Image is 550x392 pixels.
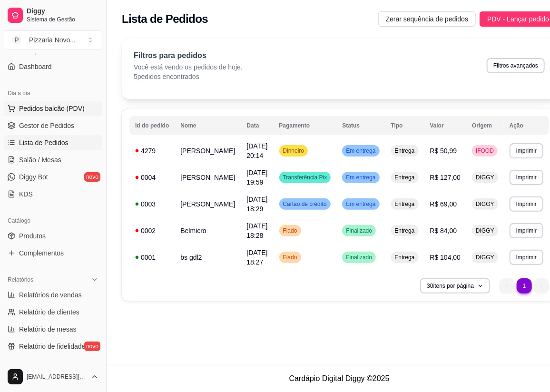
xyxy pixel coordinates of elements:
[510,250,543,265] button: Imprimir
[4,339,102,354] a: Relatório de fidelidadenovo
[175,164,241,191] td: [PERSON_NAME]
[430,227,457,235] span: R$ 84,00
[393,174,417,181] span: Entrega
[430,147,457,155] span: R$ 50,99
[4,304,102,320] a: Relatório de clientes
[27,16,98,23] span: Sistema de Gestão
[344,200,377,208] span: Em entrega
[19,62,52,71] span: Dashboard
[430,174,461,181] span: R$ 127,00
[175,137,241,164] td: [PERSON_NAME]
[19,231,46,241] span: Produtos
[474,227,496,235] span: DIGGY
[386,14,469,24] span: Zerar sequência de pedidos
[19,248,64,258] span: Complementos
[12,35,21,45] span: P
[4,86,102,101] div: Dia a dia
[430,200,457,208] span: R$ 69,00
[344,227,374,235] span: Finalizado
[281,254,299,261] span: Fiado
[393,254,417,261] span: Entrega
[504,116,549,135] th: Ação
[19,307,79,317] span: Relatório de clientes
[19,290,82,300] span: Relatórios de vendas
[4,186,102,202] a: KDS
[281,227,299,235] span: Fiado
[4,30,102,49] button: Select a team
[246,222,267,239] span: [DATE] 18:28
[27,7,98,16] span: Diggy
[4,135,102,150] a: Lista de Pedidos
[510,143,543,158] button: Imprimir
[466,116,504,135] th: Origem
[246,142,267,159] span: [DATE] 20:14
[274,116,337,135] th: Pagamento
[474,147,496,155] span: IFOOD
[246,196,267,213] span: [DATE] 18:29
[246,169,267,186] span: [DATE] 19:59
[19,138,69,147] span: Lista de Pedidos
[175,191,241,217] td: [PERSON_NAME]
[19,342,85,351] span: Relatório de fidelidade
[135,173,169,182] div: 0004
[4,365,102,388] button: [EMAIL_ADDRESS][DOMAIN_NAME]
[344,254,374,261] span: Finalizado
[4,101,102,116] button: Pedidos balcão (PDV)
[19,104,85,113] span: Pedidos balcão (PDV)
[175,116,241,135] th: Nome
[4,322,102,337] a: Relatório de mesas
[246,249,267,266] span: [DATE] 18:27
[510,196,543,212] button: Imprimir
[135,146,169,156] div: 4279
[4,228,102,244] a: Produtos
[4,287,102,303] a: Relatórios de vendas
[4,118,102,133] a: Gestor de Pedidos
[336,116,385,135] th: Status
[378,11,476,27] button: Zerar sequência de pedidos
[4,245,102,261] a: Complementos
[474,254,496,261] span: DIGGY
[19,172,48,182] span: Diggy Bot
[393,147,417,155] span: Entrega
[19,324,77,334] span: Relatório de mesas
[4,169,102,185] a: Diggy Botnovo
[134,62,243,72] p: Você está vendo os pedidos de hoje.
[19,155,61,165] span: Salão / Mesas
[241,116,273,135] th: Data
[344,174,377,181] span: Em entrega
[4,59,102,74] a: Dashboard
[134,72,243,81] p: 5 pedidos encontrados
[4,4,102,27] a: DiggySistema de Gestão
[4,213,102,228] div: Catálogo
[129,116,175,135] th: Id do pedido
[474,174,496,181] span: DIGGY
[424,116,467,135] th: Valor
[175,244,241,271] td: bs gdl2
[281,147,306,155] span: Dinheiro
[8,276,33,284] span: Relatórios
[510,170,543,185] button: Imprimir
[135,253,169,262] div: 0001
[393,227,417,235] span: Entrega
[281,174,329,181] span: Transferência Pix
[420,278,490,294] button: 30itens por página
[281,200,329,208] span: Cartão de crédito
[510,223,543,238] button: Imprimir
[19,189,33,199] span: KDS
[29,35,76,45] div: Pizzaria Novo ...
[135,226,169,235] div: 0002
[474,200,496,208] span: DIGGY
[517,278,532,294] li: pagination item 1 active
[135,199,169,209] div: 0003
[430,254,461,261] span: R$ 104,00
[27,373,87,381] span: [EMAIL_ADDRESS][DOMAIN_NAME]
[134,50,243,61] p: Filtros para pedidos
[4,152,102,167] a: Salão / Mesas
[385,116,424,135] th: Tipo
[122,11,208,27] h2: Lista de Pedidos
[344,147,377,155] span: Em entrega
[175,217,241,244] td: Belmicro
[19,121,74,130] span: Gestor de Pedidos
[487,14,549,24] span: PDV - Lançar pedido
[393,200,417,208] span: Entrega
